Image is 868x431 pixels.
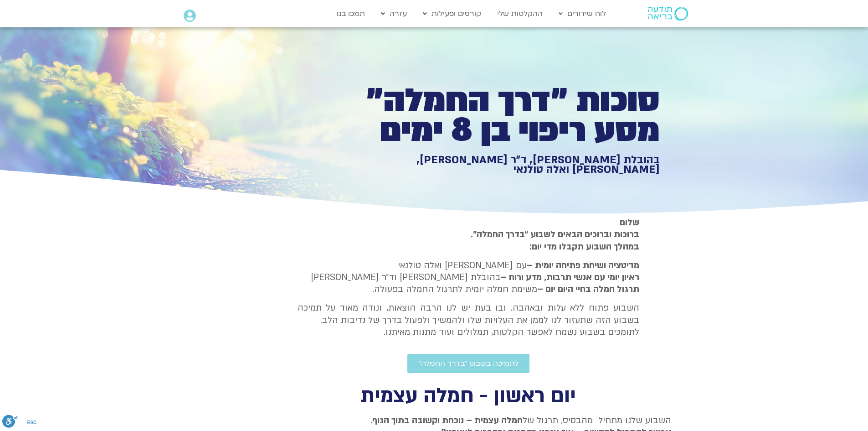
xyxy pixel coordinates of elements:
strong: שלום [620,217,639,228]
b: תרגול חמלה בחיי היום יום – [537,283,639,295]
a: קורסים ופעילות [418,5,486,22]
span: לתמיכה בשבוע ״בדרך החמלה״ [418,359,519,368]
h2: יום ראשון - חמלה עצמית [266,387,671,405]
a: לתמיכה בשבוע ״בדרך החמלה״ [407,354,529,373]
p: עם [PERSON_NAME] ואלה טולנאי בהובלת [PERSON_NAME] וד״ר [PERSON_NAME] משימת חמלה יומית לתרגול החמל... [298,260,639,296]
strong: ברוכות וברוכים הבאים לשבוע ״בדרך החמלה״. במהלך השבוע תקבלו מדי יום: [471,228,639,252]
a: ההקלטות שלי [493,5,547,22]
b: ראיון יומי עם אנשי תרבות, מדע ורוח – [501,271,639,283]
a: לוח שידורים [554,5,611,22]
img: תודעה בריאה [648,7,688,21]
a: עזרה [376,5,411,22]
h1: בהובלת [PERSON_NAME], ד״ר [PERSON_NAME], [PERSON_NAME] ואלה טולנאי [344,155,660,175]
a: תמכו בנו [332,5,370,22]
h1: סוכות ״דרך החמלה״ מסע ריפוי בן 8 ימים [344,86,660,145]
strong: מדיטציה ושיחת פתיחה יומית – [527,260,639,271]
p: השבוע פתוח ללא עלות ובאהבה. ובו בעת יש לנו הרבה הוצאות, ונודה מאוד על תמיכה בשבוע הזה שתעזור לנו ... [298,302,639,338]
